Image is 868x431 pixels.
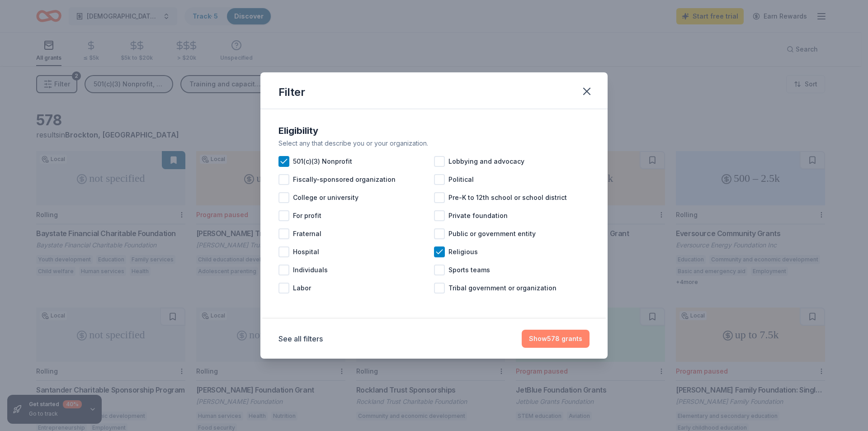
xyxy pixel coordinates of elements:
span: Lobbying and advocacy [448,156,524,167]
span: Tribal government or organization [448,283,557,294]
span: Labor [293,283,311,294]
button: Show578 grants [522,330,590,348]
span: Sports teams [448,265,490,275]
div: Filter [278,85,305,99]
button: See all filters [278,333,323,344]
span: Fraternal [293,228,321,239]
span: Pre-K to 12th school or school district [448,192,567,203]
div: Select any that describe you or your organization. [278,138,590,149]
span: College or university [293,192,359,203]
span: Religious [448,246,478,257]
span: Public or government entity [448,228,536,239]
span: Hospital [293,246,319,257]
div: Eligibility [278,123,590,138]
span: Private foundation [448,210,508,221]
span: For profit [293,210,321,221]
span: Political [448,174,474,185]
span: Individuals [293,265,328,275]
span: 501(c)(3) Nonprofit [293,156,352,167]
span: Fiscally-sponsored organization [293,174,396,185]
